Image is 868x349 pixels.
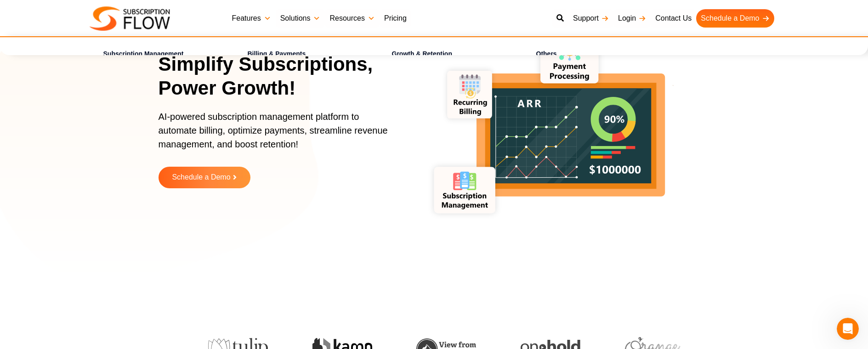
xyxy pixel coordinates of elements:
span: Schedule a Demo [172,174,230,181]
iframe: Intercom live chat [837,318,859,340]
h4: Billing & Payments [248,49,360,62]
h4: Growth & Retention [392,49,504,62]
a: Contact Us [651,9,696,28]
a: Resources [325,9,379,28]
a: Support [568,9,613,28]
img: Subscriptionflow [90,6,170,31]
h1: Simplify Subscriptions, Power Growth! [159,52,409,101]
h4: Others [536,49,648,62]
a: Features [227,9,276,28]
a: Solutions [276,9,325,28]
a: Schedule a Demo [696,9,774,28]
p: AI-powered subscription management platform to automate billing, optimize payments, streamline re... [159,110,397,160]
a: Schedule a Demo [159,167,250,188]
a: Login [613,9,651,28]
a: Pricing [380,9,411,28]
h4: Subscription Management [103,49,216,62]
